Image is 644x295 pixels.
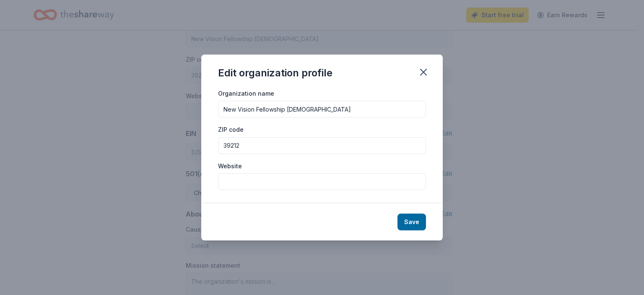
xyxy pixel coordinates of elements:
input: 12345 (U.S. only) [218,137,426,154]
button: Save [397,214,426,230]
label: Website [218,162,242,170]
div: Edit organization profile [218,66,332,80]
label: ZIP code [218,125,244,134]
label: Organization name [218,89,274,98]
